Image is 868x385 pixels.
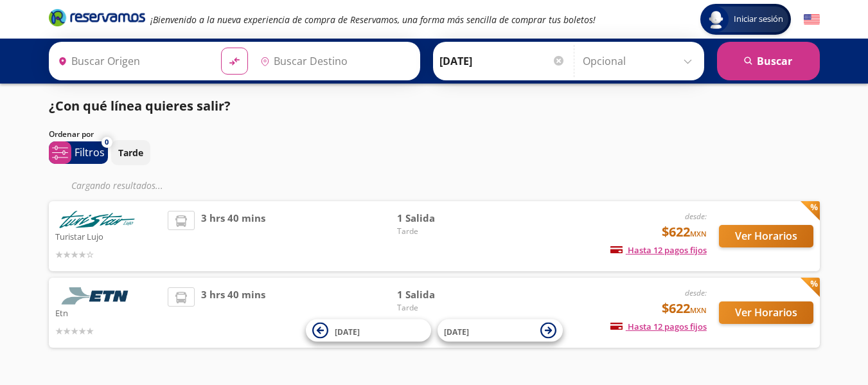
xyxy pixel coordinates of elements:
span: 1 Salida [397,211,487,226]
a: Brand Logo [49,8,145,31]
input: Elegir Fecha [439,45,565,77]
p: Turistar Lujo [55,228,162,244]
img: Etn [55,287,139,305]
span: 0 [105,137,109,148]
button: Buscar [717,42,820,80]
button: English [804,12,820,28]
small: MXN [690,305,707,315]
em: desde: [685,211,707,222]
span: 1 Salida [397,287,487,302]
button: 0Filtros [49,141,108,164]
span: Iniciar sesión [729,13,788,26]
small: MXN [690,229,707,238]
p: ¿Con qué línea quieres salir? [49,96,231,116]
em: desde: [685,287,707,298]
button: [DATE] [438,319,563,342]
button: Ver Horarios [719,301,813,324]
span: 3 hrs 40 mins [201,211,265,262]
button: Ver Horarios [719,225,813,247]
em: Cargando resultados ... [71,179,163,192]
span: 3 hrs 40 mins [201,287,265,338]
em: ¡Bienvenido a la nueva experiencia de compra de Reservamos, una forma más sencilla de comprar tus... [150,13,596,26]
i: Brand Logo [49,8,145,27]
span: [DATE] [335,326,360,337]
p: Tarde [118,146,143,159]
img: Turistar Lujo [55,211,139,228]
input: Buscar Destino [255,45,413,77]
input: Opcional [583,45,698,77]
span: [DATE] [444,326,469,337]
button: Tarde [111,140,150,165]
span: $622 [662,222,707,242]
p: Ordenar por [49,129,94,140]
span: Hasta 12 pagos fijos [610,244,707,256]
span: Tarde [397,302,487,314]
button: [DATE] [306,319,431,342]
input: Buscar Origen [53,45,211,77]
p: Filtros [75,145,105,160]
span: Tarde [397,226,487,237]
span: Hasta 12 pagos fijos [610,321,707,332]
p: Etn [55,305,162,320]
span: $622 [662,299,707,318]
